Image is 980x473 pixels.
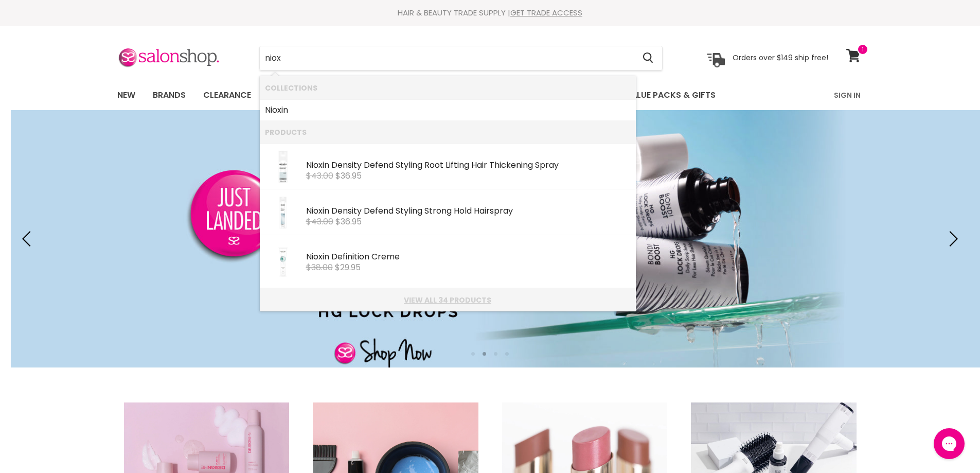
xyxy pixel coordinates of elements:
li: Page dot 2 [483,352,486,356]
a: Sign In [828,84,867,106]
button: Previous [18,229,39,249]
s: $38.00 [306,261,333,273]
b: Niox [306,205,323,217]
button: Search [635,46,662,70]
a: Clearance [195,84,259,106]
a: View all 34 products [265,296,631,304]
li: Products [260,120,636,144]
img: Nioxin_Density_Defend_Styling_Root_Lifting_Spray_Hair_Thickening_Spray_150ml_1.webp [265,149,301,185]
div: in Density Defend Styling Root Lifting Hair Thickening Spray [306,161,631,171]
li: Page dot 4 [505,352,509,356]
iframe: Gorgias live chat messenger [929,425,970,463]
p: Orders over $149 ship free! [733,53,828,62]
li: Page dot 1 [471,352,475,356]
li: View All [260,288,636,311]
li: Page dot 3 [494,352,497,356]
a: Value Packs & Gifts [618,84,723,106]
div: in Density Defend Styling Strong Hold Hairspray [306,206,631,217]
ul: Main menu [110,80,776,110]
img: NioxinDensityDefendStylingStrongHoldHairspray400ml_1.webp [265,195,301,231]
span: $29.95 [335,261,361,273]
a: in [265,102,631,118]
div: in Definition Creme [306,252,631,263]
button: Next [941,229,962,249]
a: GET TRADE ACCESS [510,7,582,18]
a: New [110,84,143,106]
b: Niox [265,104,281,116]
s: $43.00 [306,170,333,182]
nav: Main [104,80,876,110]
li: Collections [260,76,636,99]
li: Collections: Nioxin [260,99,636,121]
div: HAIR & BEAUTY TRADE SUPPLY | [104,8,876,18]
b: Niox [306,251,323,262]
input: Search [260,46,635,70]
li: Products: Nioxin Density Defend Styling Strong Hold Hairspray [260,189,636,235]
b: Niox [306,159,323,171]
li: Products: Nioxin Definition Creme [260,235,636,288]
a: Brands [145,84,193,106]
img: Nioxin_Definition_Creme_200x.jpg [269,240,297,284]
li: Products: Nioxin Density Defend Styling Root Lifting Hair Thickening Spray [260,144,636,189]
span: $36.95 [335,216,362,227]
form: Product [259,46,663,71]
s: $43.00 [306,216,333,227]
span: $36.95 [335,170,362,182]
